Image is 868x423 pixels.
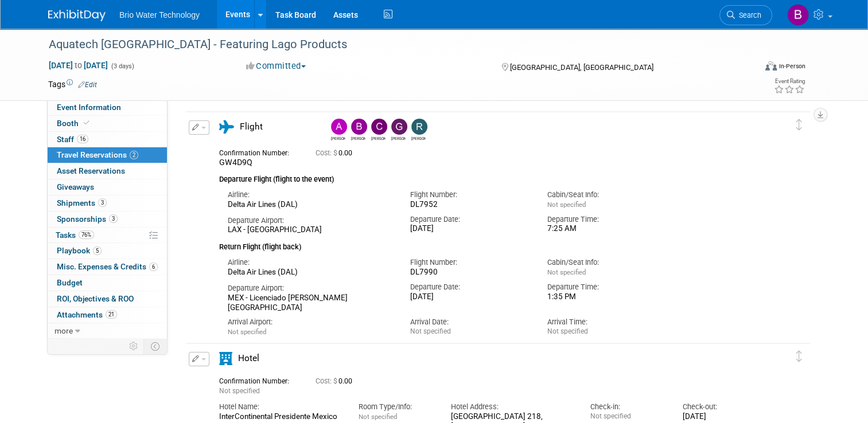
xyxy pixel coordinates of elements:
div: Delta Air Lines (DAL) [228,268,393,277]
span: Booth [57,119,92,128]
i: Click and drag to move item [796,351,802,362]
div: Departure Airport: [228,283,393,293]
img: Cynthia Mendoza [371,119,387,135]
div: Confirmation Number: [219,146,298,158]
td: Toggle Event Tabs [144,339,168,354]
div: Cynthia Mendoza [371,135,386,141]
td: Personalize Event Tab Strip [124,339,144,354]
span: GW4D9Q [219,158,252,167]
div: Not specified [547,327,667,336]
div: Room Type/Info: [358,402,434,412]
span: (3 days) [110,62,134,70]
span: Misc. Expenses & Credits [57,262,158,271]
span: ROI, Objectives & ROO [57,294,134,303]
a: Asset Reservations [48,163,167,179]
div: In-Person [779,62,805,70]
span: Hotel [238,353,259,363]
span: Not specified [547,268,586,276]
span: Giveaways [57,182,94,191]
span: Search [735,11,761,19]
i: Booth reservation complete [84,120,89,126]
img: Giancarlo Barzotti [391,119,407,135]
div: Not specified [590,412,666,421]
div: Arrival Time: [547,317,667,327]
a: Tasks76% [48,228,167,243]
div: Giancarlo Barzotti [388,119,408,141]
span: 6 [149,263,158,271]
span: 0.00 [316,377,357,385]
a: Giveaways [48,179,167,195]
div: Departure Date: [410,282,530,292]
span: Not specified [358,413,396,421]
a: Playbook5 [48,243,167,258]
div: Flight Number: [410,190,530,200]
span: [GEOGRAPHIC_DATA], [GEOGRAPHIC_DATA] [510,63,653,72]
span: Asset Reservations [57,166,125,175]
div: [DATE] [683,412,758,422]
div: Ryan McMillin [411,135,426,141]
div: [DATE] [410,224,530,234]
img: Angela Moyano [331,119,347,135]
span: 3 [98,198,107,207]
span: [DATE] [DATE] [48,60,108,70]
img: Brandye Gahagan [351,119,367,135]
div: Return Flight (flight back) [219,235,758,253]
span: to [73,61,84,70]
div: Departure Flight (flight to the event) [219,168,758,185]
span: 2 [130,151,138,159]
div: MEX - Licenciado [PERSON_NAME][GEOGRAPHIC_DATA] [228,293,393,313]
i: Click and drag to move item [796,119,802,131]
span: 21 [106,310,117,319]
div: [DATE] [410,292,530,302]
span: 76% [79,230,94,239]
div: Not specified [410,327,530,336]
div: Event Rating [774,79,805,84]
div: Check-out: [683,402,758,412]
div: Confirmation Number: [219,374,298,386]
a: Shipments3 [48,195,167,211]
div: Delta Air Lines (DAL) [228,200,393,210]
div: LAX - [GEOGRAPHIC_DATA] [228,225,393,235]
span: Not specified [219,387,260,395]
i: Hotel [219,352,232,365]
span: Flight [240,122,263,132]
a: Search [719,5,772,25]
button: Committed [242,60,310,72]
div: Departure Time: [547,214,667,225]
div: Hotel Name: [219,402,341,412]
span: Shipments [57,198,107,207]
div: DL7990 [410,268,530,277]
span: 5 [93,246,102,255]
div: Hotel Address: [451,402,573,412]
span: 3 [109,214,118,223]
div: Angela Moyano [331,135,345,141]
div: Check-in: [590,402,666,412]
span: Tasks [56,230,94,240]
td: Tags [48,79,97,90]
img: Format-Inperson.png [765,61,777,70]
i: Flight [219,120,234,134]
a: more [48,323,167,339]
span: Travel Reservations [57,150,138,159]
span: Brio Water Technology [119,10,200,19]
div: Airline: [228,257,393,268]
span: Budget [57,278,83,287]
div: Ryan McMillin [408,119,429,141]
span: Sponsorships [57,214,118,224]
span: Not specified [228,328,266,336]
span: 16 [77,135,88,143]
div: Event Format [694,60,805,77]
div: Arrival Date: [410,317,530,327]
span: Attachments [57,310,117,319]
span: Event Information [57,103,121,112]
div: Departure Time: [547,282,667,292]
a: ROI, Objectives & ROO [48,291,167,307]
a: Staff16 [48,132,167,147]
div: Aquatech [GEOGRAPHIC_DATA] - Featuring Lago Products [45,34,741,55]
a: Booth [48,116,167,131]
div: Flight Number: [410,257,530,268]
span: more [55,326,73,335]
img: Brandye Gahagan [787,4,809,26]
div: Brandye Gahagan [348,119,368,141]
span: Not specified [547,201,586,209]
